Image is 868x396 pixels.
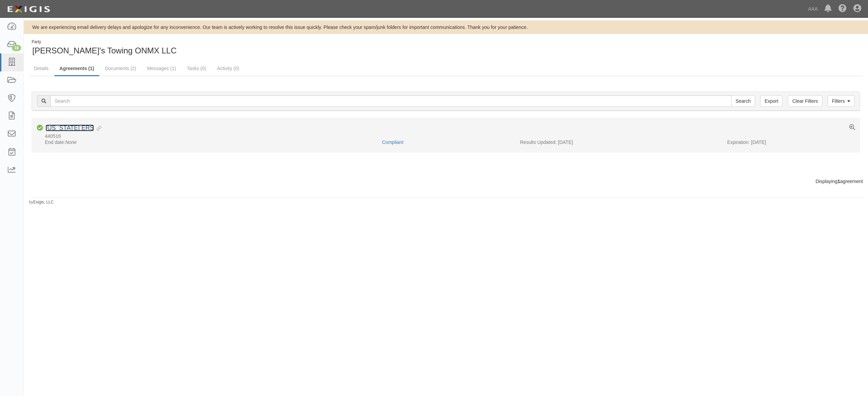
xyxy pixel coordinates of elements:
[838,5,847,13] i: Help Center - Complianz
[100,62,141,75] a: Documents (2)
[24,178,868,185] div: Displaying agreement
[37,125,43,131] i: Compliant
[849,125,855,131] a: View results summary
[54,62,99,76] a: Agreements (1)
[788,95,822,107] a: Clear Filters
[46,125,101,132] div: New Mexico ERS
[94,126,101,131] i: Evidence Linked
[837,179,840,184] b: 1
[33,200,54,204] a: Exigis, LLC
[50,95,732,107] input: Search
[760,95,783,107] a: Export
[46,125,94,131] a: [US_STATE] ERS
[32,39,177,45] div: Party
[212,62,244,75] a: Activity (0)
[12,45,21,51] div: 18
[727,139,855,146] div: Expiration: [DATE]
[32,46,177,55] span: [PERSON_NAME]'s Towing ONMX LLC
[828,95,855,107] a: Filters
[5,3,52,15] img: logo-5460c22ac91f19d4615b14bd174203de0afe785f0fc80cf4dbbc73dc1793850b.png
[142,62,181,75] a: Messages (1)
[29,199,54,205] small: by
[24,24,868,31] div: We are experiencing email delivery delays and apologize for any inconvenience. Our team is active...
[37,133,855,139] div: 440516
[29,62,54,75] a: Details
[182,62,211,75] a: Tasks (0)
[520,139,717,146] div: Results Updated: [DATE]
[805,2,821,16] a: AAA
[382,139,403,145] a: Compliant
[29,39,441,56] div: Chico's Towing ONMX LLC
[37,139,377,146] div: End date:
[65,139,77,145] em: None
[731,95,755,107] input: Search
